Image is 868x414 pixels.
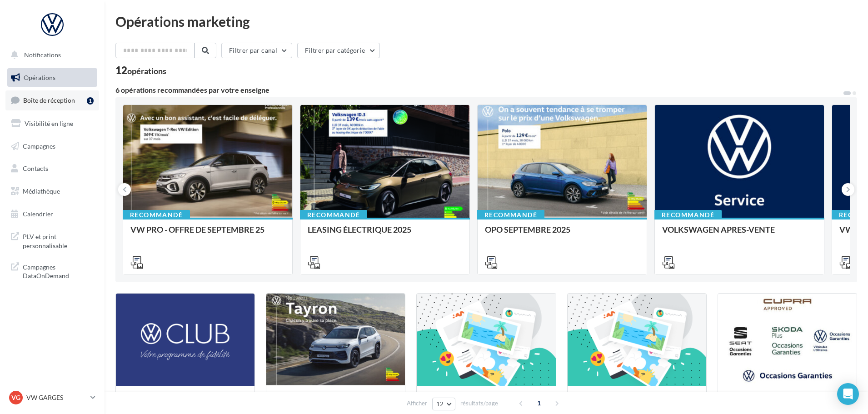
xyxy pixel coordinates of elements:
span: Contacts [23,165,48,172]
span: Opérations [24,74,55,81]
span: Visibilité en ligne [25,120,73,127]
span: Notifications [24,51,61,59]
div: Recommandé [123,210,190,220]
div: Opérations marketing [115,15,857,28]
span: résultats/page [460,399,498,408]
div: VW PRO - OFFRE DE SEPTEMBRE 25 [130,225,285,243]
div: LEASING ÉLECTRIQUE 2025 [308,225,462,243]
span: Afficher [407,399,427,408]
span: Campagnes DataOnDemand [23,261,94,280]
p: VW GARGES [26,393,87,402]
button: 12 [432,398,455,410]
a: PLV et print personnalisable [5,227,99,254]
span: 1 [532,396,546,410]
span: VG [11,393,20,402]
div: VOLKSWAGEN APRES-VENTE [662,225,817,243]
div: 12 [115,65,166,75]
span: Médiathèque [23,187,60,195]
div: opérations [127,67,166,75]
span: PLV et print personnalisable [23,230,94,250]
button: Notifications [5,45,95,65]
div: OPO SEPTEMBRE 2025 [485,225,639,243]
a: Visibilité en ligne [5,114,99,133]
span: 12 [436,400,444,408]
button: Filtrer par catégorie [297,43,380,58]
span: Calendrier [23,210,53,218]
a: VG VW GARGES [7,389,97,406]
a: Campagnes [5,137,99,156]
div: 6 opérations recommandées par votre enseigne [115,86,843,94]
a: Boîte de réception1 [5,90,99,110]
a: Médiathèque [5,182,99,201]
div: Recommandé [300,210,367,220]
a: Opérations [5,68,99,87]
a: Calendrier [5,205,99,224]
a: Campagnes DataOnDemand [5,257,99,284]
a: Contacts [5,159,99,178]
span: Boîte de réception [23,96,75,104]
div: Recommandé [477,210,544,220]
button: Filtrer par canal [221,43,292,58]
span: Campagnes [23,142,55,150]
div: 1 [87,97,94,105]
div: Open Intercom Messenger [837,383,859,405]
div: Recommandé [654,210,722,220]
